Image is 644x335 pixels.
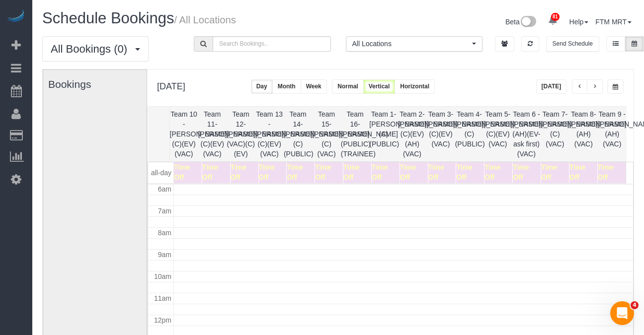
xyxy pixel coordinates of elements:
[312,107,340,161] th: Team 15- [PERSON_NAME] (C) (VAC)
[598,163,614,181] span: Time Off
[213,36,330,52] input: Search Bookings..
[569,107,598,161] th: Team 8- [PERSON_NAME] (AH)(VAC)
[610,301,634,325] iframe: Intercom live chat
[251,79,273,94] button: Day
[546,36,599,52] button: Send Schedule
[369,107,398,161] th: Team 1- [PERSON_NAME] (C)(PUBLIC)
[595,18,632,26] a: FTM MRT
[6,10,26,24] img: Automaid Logo
[541,107,569,161] th: Team 7- [PERSON_NAME] (C) (VAC)
[169,107,198,161] th: Team 10 - [PERSON_NAME] (C)(EV)(VAC)
[398,107,426,161] th: Team 2- [PERSON_NAME] (C)(EV)(AH)(VAC)
[272,79,301,94] button: Month
[543,10,563,32] a: 81
[631,301,639,309] span: 4
[154,272,171,280] span: 10am
[483,107,512,161] th: Team 5- [PERSON_NAME] (C)(EV)(VAC)
[174,14,236,25] small: / All Locations
[48,78,149,90] h3: Bookings
[198,107,226,161] th: Team 11- [PERSON_NAME] (C)(EV)(VAC)
[255,107,283,161] th: Team 13 - [PERSON_NAME] (C)(EV)(VAC)
[154,294,171,302] span: 11am
[301,79,327,94] button: Week
[341,107,369,161] th: Team 16- [PERSON_NAME] (PUBLIC)(TRAINEE)
[505,18,536,26] a: Beta
[154,316,171,324] span: 12pm
[352,39,470,49] span: All Locations
[551,13,560,21] span: 81
[332,79,363,94] button: Normal
[512,107,541,161] th: Team 6 - [PERSON_NAME] (AH)(EV-ask first)(VAC)
[158,207,171,215] span: 7am
[42,9,174,27] span: Schedule Bookings
[157,79,185,92] h2: [DATE]
[569,18,589,26] a: Help
[520,16,536,29] img: New interface
[363,79,396,94] button: Vertical
[42,36,149,62] button: All Bookings (0)
[227,107,255,161] th: Team 12- [PERSON_NAME] (VAC)(C)(EV)
[284,107,312,161] th: Team 14- [PERSON_NAME] (C) (PUBLIC)
[51,43,132,55] span: All Bookings (0)
[536,79,567,94] button: [DATE]
[158,229,171,237] span: 8am
[346,36,483,52] button: All Locations
[598,107,626,161] th: Team 9 - [PERSON_NAME] (AH) (VAC)
[426,107,455,161] th: Team 3- [PERSON_NAME] (C)(EV)(VAC)
[158,251,171,259] span: 9am
[455,107,483,161] th: Team 4- [PERSON_NAME] (C)(PUBLIC)
[395,79,435,94] button: Horizontal
[158,185,171,193] span: 6am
